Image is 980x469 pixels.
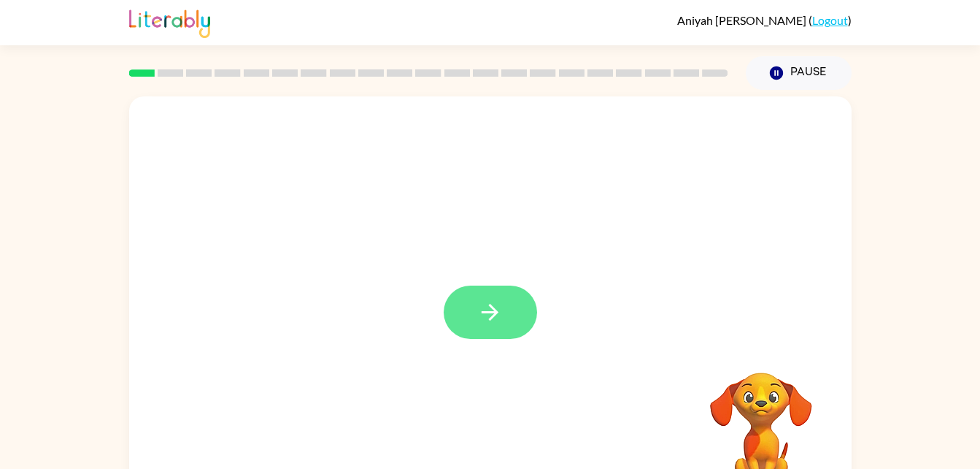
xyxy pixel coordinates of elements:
[812,13,848,27] a: Logout
[677,13,809,27] span: Aniyah [PERSON_NAME]
[677,13,852,27] div: ( )
[129,6,210,38] img: Literably
[746,56,852,90] button: Pause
